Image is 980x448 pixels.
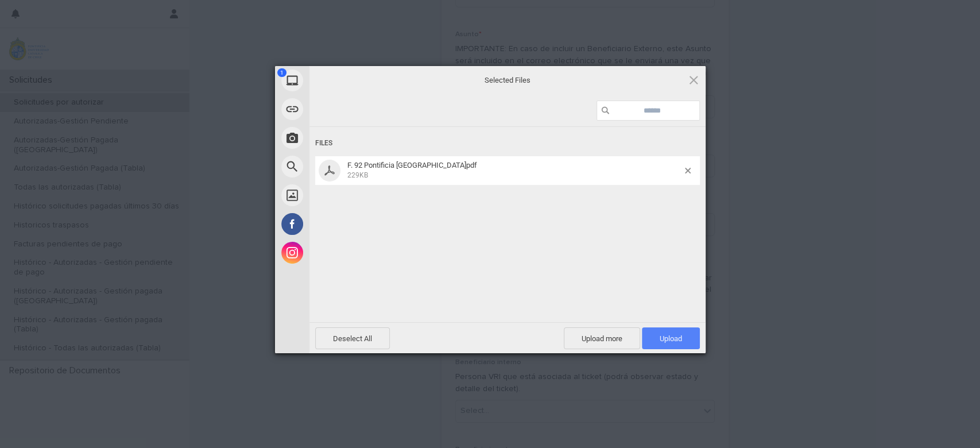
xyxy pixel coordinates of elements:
span: 1 [277,68,286,77]
span: Selected Files [393,75,622,86]
span: Upload more [564,327,640,349]
div: Take Photo [275,123,413,152]
span: Deselect All [315,327,390,349]
span: Upload [642,327,700,349]
span: F. 92 Pontificia [GEOGRAPHIC_DATA]pdf [347,161,477,169]
div: Instagram [275,238,413,267]
span: Upload [660,334,682,343]
div: Web Search [275,152,413,181]
span: 229KB [347,171,368,179]
div: Link (URL) [275,95,413,123]
div: Unsplash [275,181,413,210]
div: Files [315,133,700,154]
span: Click here or hit ESC to close picker [687,74,700,86]
div: My Device [275,66,413,95]
span: F. 92 Pontificia Universidad Católica de Chile.pdf [344,161,685,180]
div: Facebook [275,210,413,238]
